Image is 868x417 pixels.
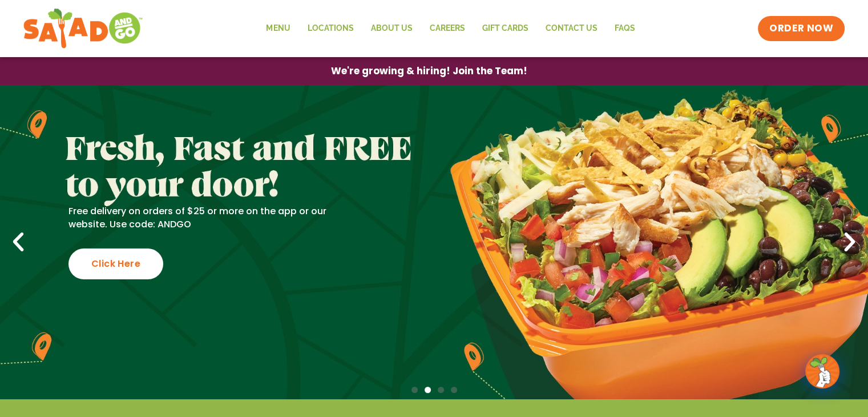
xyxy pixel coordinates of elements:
[421,15,473,42] a: Careers
[806,355,838,387] img: wpChatIcon
[68,205,332,231] p: Free delivery on orders of $25 or more on the app or our website. Use code: ANDGO
[411,387,418,393] span: Go to slide 1
[68,248,163,279] div: Click Here
[257,15,643,42] nav: Menu
[605,15,643,42] a: FAQs
[6,230,31,255] div: Previous slide
[837,230,862,255] div: Next slide
[298,15,362,42] a: Locations
[451,387,457,393] span: Go to slide 4
[23,6,143,51] img: new-SAG-logo-768×292
[473,15,536,42] a: GIFT CARDS
[536,15,605,42] a: Contact Us
[769,22,833,35] span: ORDER NOW
[425,387,431,393] span: Go to slide 2
[257,15,298,42] a: Menu
[438,387,444,393] span: Go to slide 3
[331,66,527,76] span: We're growing & hiring! Join the Team!
[362,15,421,42] a: About Us
[758,16,845,41] a: ORDER NOW
[314,58,544,85] a: We're growing & hiring! Join the Team!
